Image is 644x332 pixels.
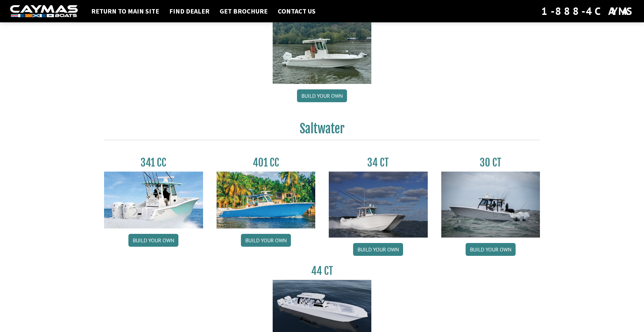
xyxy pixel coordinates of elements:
[353,243,403,256] a: Build your own
[274,7,319,16] a: Contact Us
[241,234,291,247] a: Build your own
[104,156,203,169] h3: 341 CC
[297,89,347,102] a: Build your own
[216,7,271,16] a: Get Brochure
[441,172,540,238] img: 30_CT_photo_shoot_for_caymas_connect.jpg
[104,121,540,140] h2: Saltwater
[441,156,540,169] h3: 30 CT
[166,7,213,16] a: Find Dealer
[273,9,372,84] img: 24_HB_thumbnail.jpg
[466,243,516,256] a: Build your own
[273,265,372,277] h3: 44 CT
[88,7,163,16] a: Return to main site
[217,156,316,169] h3: 401 CC
[541,4,634,19] div: 1-888-4CAYMAS
[329,156,428,169] h3: 34 CT
[217,172,316,228] img: 401CC_thumb.pg.jpg
[10,5,78,18] img: white-logo-c9c8dbefe5ff5ceceb0f0178aa75bf4bb51f6bca0971e226c86eb53dfe498488.png
[329,172,428,238] img: Caymas_34_CT_pic_1.jpg
[128,234,178,247] a: Build your own
[104,172,203,228] img: 341CC-thumbjpg.jpg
